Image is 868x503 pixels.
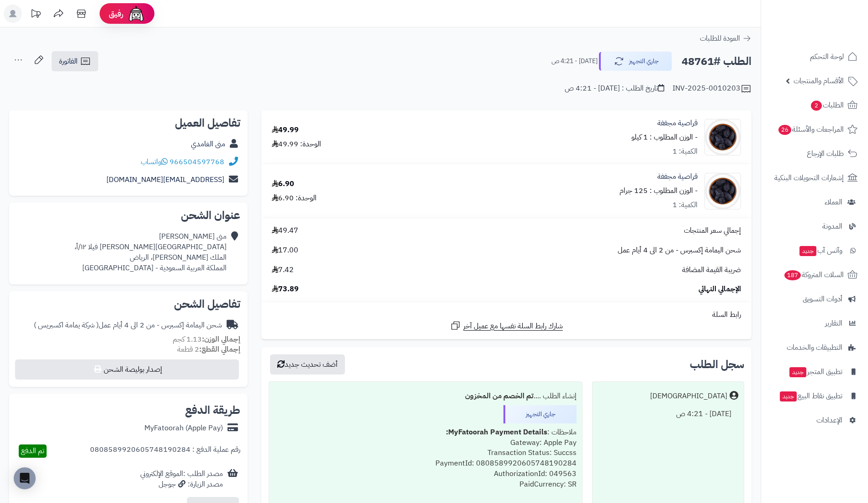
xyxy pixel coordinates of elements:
[16,118,240,128] h2: تفاصيل العميل
[144,423,223,433] div: MyFatoorah (Apple Pay)
[825,317,842,330] span: التقارير
[446,427,547,438] b: MyFatoorah Payment Details:
[767,264,863,286] a: السلات المتروكة187
[619,185,698,196] small: - الوزن المطلوب : 125 جرام
[780,391,797,401] span: جديد
[90,444,240,458] div: رقم عملية الدفع : 0808589920605748190284
[787,341,842,354] span: التطبيقات والخدمات
[141,156,168,167] a: واتساب
[169,156,224,167] a: 966504597768
[806,18,859,37] img: logo-2.png
[202,334,240,345] strong: إجمالي الوزن:
[52,51,98,71] a: الفاتورة
[705,119,741,155] img: 1692468804-Dried%20Prunes-90x90.jpg
[700,33,752,44] a: العودة للطلبات
[650,391,727,401] div: [DEMOGRAPHIC_DATA]
[783,268,844,281] span: السلات المتروكة
[272,245,298,256] span: 17.00
[690,359,744,370] h3: سجل الطلب
[705,173,741,209] img: 1692468804-Dried%20Prunes-90x90.jpg
[551,57,598,66] small: [DATE] - 4:21 ص
[789,367,806,377] span: جديد
[794,75,844,87] span: الأقسام والمنتجات
[778,123,844,136] span: المراجعات والأسئلة
[272,179,294,189] div: 6.90
[825,196,842,209] span: العملاء
[14,467,36,489] div: Open Intercom Messenger
[682,52,752,71] h2: الطلب #48761
[21,445,44,456] span: تم الدفع
[810,100,822,111] span: 2
[24,5,47,25] a: تحديثات المنصة
[59,56,78,67] span: الفاتورة
[34,320,222,331] div: شحن اليمامة إكسبرس - من 2 الى 4 أيام عمل
[816,414,842,427] span: الإعدادات
[682,265,741,275] span: ضريبة القيمة المضافة
[173,334,240,345] small: 1.13 كجم
[599,52,672,71] button: جاري التجهيز
[672,200,698,210] div: الكمية: 1
[767,337,863,359] a: التطبيقات والخدمات
[109,8,123,19] span: رفيق
[185,405,240,416] h2: طريقة الدفع
[199,344,240,355] strong: إجمالي القطع:
[767,143,863,165] a: طلبات الإرجاع
[74,231,227,273] div: منى [PERSON_NAME] [GEOGRAPHIC_DATA][PERSON_NAME] فيلا ١٢/أ، الملك [PERSON_NAME]، الرياض المملكة ا...
[784,270,801,280] span: 187
[672,83,752,94] div: INV-2025-0010203
[774,171,844,184] span: إشعارات التحويلات البنكية
[810,50,844,63] span: لوحة التحكم
[778,124,791,135] span: 26
[270,354,345,375] button: أضف تحديث جديد
[767,385,863,407] a: تطبيق نقاط البيعجديد
[822,220,842,233] span: المدونة
[767,191,863,213] a: العملاء
[272,139,321,150] div: الوحدة: 49.99
[631,132,698,143] small: - الوزن المطلوب : 1 كيلو
[265,310,748,320] div: رابط السلة
[450,320,563,332] a: شارك رابط السلة نفسها مع عميل آخر
[810,99,844,112] span: الطلبات
[16,299,240,310] h2: تفاصيل الشحن
[657,118,698,128] a: قراصية مجففة
[672,146,698,157] div: الكمية: 1
[684,225,741,236] span: إجمالي سعر المنتجات
[177,344,240,355] small: 2 قطعة
[779,390,842,402] span: تطبيق نقاط البيع
[565,83,664,94] div: تاريخ الطلب : [DATE] - 4:21 ص
[191,139,225,150] a: منى الغامدي
[767,167,863,189] a: إشعارات التحويلات البنكية
[272,265,294,275] span: 7.42
[140,479,223,490] div: مصدر الزيارة: جوجل
[767,118,863,140] a: المراجعات والأسئلة26
[767,361,863,383] a: تطبيق المتجرجديد
[767,288,863,310] a: أدوات التسويق
[598,405,738,423] div: [DATE] - 4:21 ص
[767,46,863,68] a: لوحة التحكم
[272,225,298,236] span: 49.47
[803,293,842,305] span: أدوات التسويق
[465,391,534,401] b: تم الخصم من المخزون
[618,245,741,256] span: شحن اليمامة إكسبرس - من 2 الى 4 أيام عمل
[799,244,842,257] span: وآتس آب
[767,94,863,116] a: الطلبات2
[34,320,99,331] span: ( شركة يمامة اكسبريس )
[767,215,863,237] a: المدونة
[503,405,577,423] div: جاري التجهيز
[272,125,299,135] div: 49.99
[799,246,816,256] span: جديد
[463,321,563,332] span: شارك رابط السلة نفسها مع عميل آخر
[106,174,224,185] a: [EMAIL_ADDRESS][DOMAIN_NAME]
[767,409,863,431] a: الإعدادات
[699,284,741,294] span: الإجمالي النهائي
[657,171,698,182] a: قراصية مجففة
[272,193,317,203] div: الوحدة: 6.90
[15,359,239,380] button: إصدار بوليصة الشحن
[16,210,240,221] h2: عنوان الشحن
[140,469,223,490] div: مصدر الطلب :الموقع الإلكتروني
[700,33,740,44] span: العودة للطلبات
[807,147,844,160] span: طلبات الإرجاع
[275,387,577,405] div: إنشاء الطلب ....
[767,312,863,334] a: التقارير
